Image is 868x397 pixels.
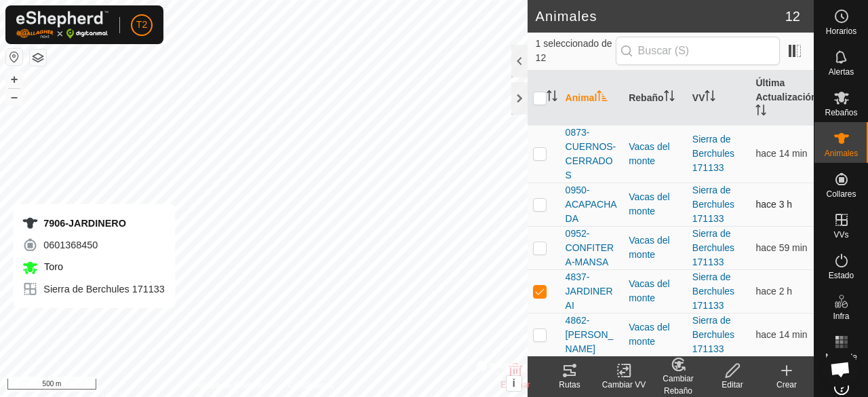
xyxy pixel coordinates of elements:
[16,11,108,39] img: Logo Gallagher
[288,379,334,392] a: Contáctenos
[507,376,521,391] button: i
[826,27,856,35] span: Horarios
[536,8,785,24] h2: Animales
[755,286,792,297] span: 8 sept 2025, 9:03
[755,329,807,340] span: 8 sept 2025, 11:03
[829,68,854,76] span: Alertas
[512,377,515,389] span: i
[629,277,682,305] div: Vacas del monte
[825,149,858,157] span: Animales
[193,379,271,392] a: Política de Privacidad
[629,233,682,262] div: Vacas del monte
[566,270,618,313] span: 4837-JARDINERAI
[825,109,857,117] span: Rebaños
[629,320,682,349] div: Vacas del monte
[651,373,705,397] div: Cambiar Rebaño
[705,379,759,391] div: Editar
[500,380,530,390] span: Eliminar
[818,353,865,369] span: Mapa de Calor
[705,92,715,103] p-sorticon: Activar para ordenar
[755,148,807,159] span: 8 sept 2025, 11:03
[30,50,46,66] button: Capas del Mapa
[566,227,618,269] span: 0952-CONFITERA-MANSA
[833,231,848,239] span: VVs
[664,92,675,103] p-sorticon: Activar para ordenar
[687,71,751,126] th: VV
[616,37,780,65] input: Buscar (S)
[692,315,734,354] a: Sierra de Berchules 171133
[629,190,682,219] div: Vacas del monte
[785,6,800,26] span: 12
[623,71,687,126] th: Rebaño
[822,351,859,387] div: Chat abierto
[22,215,164,231] div: 7906-JARDINERO
[536,37,616,65] span: 1 seleccionado de 12
[560,71,624,126] th: Animal
[692,134,734,173] a: Sierra de Berchules 171133
[136,18,147,32] span: T2
[22,237,164,253] div: 0601368450
[629,140,682,168] div: Vacas del monte
[829,271,854,280] span: Estado
[755,242,807,253] span: 8 sept 2025, 10:18
[6,89,22,105] button: –
[597,379,651,391] div: Cambiar VV
[750,71,814,126] th: Última Actualización
[692,271,734,311] a: Sierra de Berchules 171133
[41,261,63,272] span: Toro
[566,126,618,183] span: 0873-CUERNOS-CERRADOS
[6,49,22,65] button: Restablecer Mapa
[755,199,792,210] span: 8 sept 2025, 7:33
[22,281,164,297] div: Sierra de Berchules 171133
[755,107,766,117] p-sorticon: Activar para ordenar
[833,312,849,320] span: Infra
[542,379,597,391] div: Rutas
[6,71,22,88] button: +
[547,92,557,103] p-sorticon: Activar para ordenar
[597,92,608,103] p-sorticon: Activar para ordenar
[692,228,734,267] a: Sierra de Berchules 171133
[826,190,856,198] span: Collares
[566,183,618,226] span: 0950-ACAPACHADA
[692,185,734,224] a: Sierra de Berchules 171133
[566,314,618,356] span: 4862-[PERSON_NAME]
[759,379,814,391] div: Crear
